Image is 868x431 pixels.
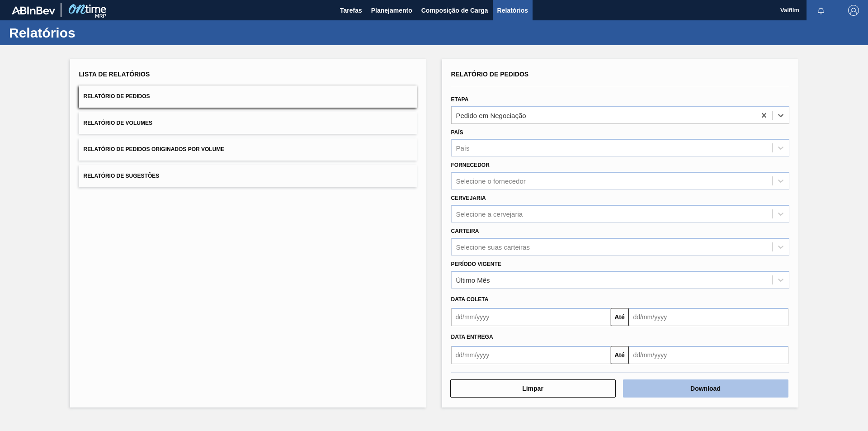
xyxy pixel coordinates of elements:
[451,162,490,168] label: Fornecedor
[84,93,150,99] span: Relatório de Pedidos
[451,228,479,234] label: Carteira
[450,379,616,398] button: Limpar
[848,5,859,16] img: Logout
[451,129,463,136] label: País
[340,5,362,16] span: Tarefas
[371,5,412,16] span: Planejamento
[451,96,469,103] label: Etapa
[807,4,835,17] button: Notificações
[497,5,528,16] span: Relatórios
[79,112,417,134] button: Relatório de Volumes
[12,6,55,14] img: TNhmsLtSVTkK8tSr43FrP2fwEKptu5GPRR3wAAAABJRU5ErkJggg==
[79,85,417,108] button: Relatório de Pedidos
[611,308,629,326] button: Até
[456,210,523,218] div: Selecione a cervejaria
[456,276,490,284] div: Último Mês
[84,146,225,152] span: Relatório de Pedidos Originados por Volume
[84,120,152,126] span: Relatório de Volumes
[9,28,170,38] h1: Relatórios
[629,346,788,364] input: dd/mm/yyyy
[451,308,611,326] input: dd/mm/yyyy
[456,177,526,185] div: Selecione o fornecedor
[451,195,486,201] label: Cervejaria
[451,334,493,340] span: Data Entrega
[451,71,529,78] span: Relatório de Pedidos
[421,5,488,16] span: Composição de Carga
[629,308,788,326] input: dd/mm/yyyy
[79,138,417,161] button: Relatório de Pedidos Originados por Volume
[451,296,489,303] span: Data coleta
[79,71,150,78] span: Lista de Relatórios
[451,346,611,364] input: dd/mm/yyyy
[456,144,470,152] div: País
[84,173,160,179] span: Relatório de Sugestões
[79,165,417,187] button: Relatório de Sugestões
[456,243,530,251] div: Selecione suas carteiras
[451,261,501,267] label: Período Vigente
[611,346,629,364] button: Até
[456,111,526,119] div: Pedido em Negociação
[623,379,788,398] button: Download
